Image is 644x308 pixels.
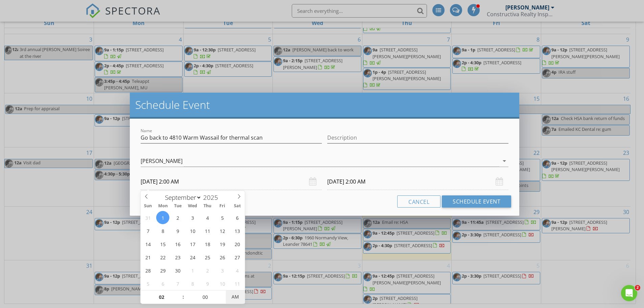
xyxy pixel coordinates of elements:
[230,204,245,208] span: Sat
[141,211,154,224] span: August 31, 2025
[231,211,244,224] span: September 6, 2025
[171,264,184,277] span: September 30, 2025
[226,290,244,304] span: Click to toggle
[231,264,244,277] span: October 4, 2025
[216,224,229,237] span: September 12, 2025
[170,204,185,208] span: Tue
[201,224,214,237] span: September 11, 2025
[141,264,154,277] span: September 28, 2025
[141,158,183,164] div: [PERSON_NAME]
[171,251,184,264] span: September 23, 2025
[216,264,229,277] span: October 3, 2025
[186,224,199,237] span: September 10, 2025
[141,173,322,190] input: Select date
[186,277,199,290] span: October 8, 2025
[201,193,224,202] input: Year
[231,224,244,237] span: September 13, 2025
[216,211,229,224] span: September 5, 2025
[231,237,244,251] span: September 20, 2025
[186,251,199,264] span: September 24, 2025
[231,277,244,290] span: October 11, 2025
[327,173,508,190] input: Select date
[201,277,214,290] span: October 9, 2025
[171,237,184,251] span: September 16, 2025
[442,195,511,208] button: Schedule Event
[141,224,154,237] span: September 7, 2025
[186,237,199,251] span: September 17, 2025
[216,237,229,251] span: September 19, 2025
[621,285,637,301] iframe: Intercom live chat
[141,204,156,208] span: Sun
[185,204,200,208] span: Wed
[135,98,514,112] h2: Schedule Event
[156,277,169,290] span: October 6, 2025
[156,211,169,224] span: September 1, 2025
[156,224,169,237] span: September 8, 2025
[201,211,214,224] span: September 4, 2025
[201,264,214,277] span: October 2, 2025
[231,251,244,264] span: September 27, 2025
[186,264,199,277] span: October 1, 2025
[171,211,184,224] span: September 2, 2025
[200,204,215,208] span: Thu
[635,285,640,290] span: 2
[156,204,170,208] span: Mon
[141,237,154,251] span: September 14, 2025
[201,251,214,264] span: September 25, 2025
[171,224,184,237] span: September 9, 2025
[171,277,184,290] span: October 7, 2025
[397,195,440,208] button: Cancel
[500,157,508,165] i: arrow_drop_down
[156,251,169,264] span: September 22, 2025
[215,204,230,208] span: Fri
[216,251,229,264] span: September 26, 2025
[141,251,154,264] span: September 21, 2025
[186,211,199,224] span: September 3, 2025
[216,277,229,290] span: October 10, 2025
[141,277,154,290] span: October 5, 2025
[156,264,169,277] span: September 29, 2025
[156,237,169,251] span: September 15, 2025
[182,290,184,304] span: :
[201,237,214,251] span: September 18, 2025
